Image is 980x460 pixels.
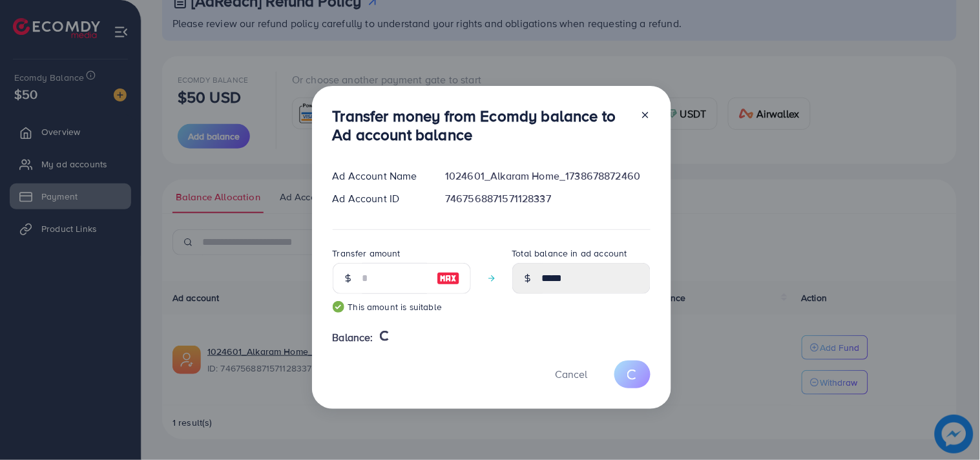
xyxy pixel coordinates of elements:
div: Ad Account ID [322,191,435,206]
small: This amount is suitable [333,300,471,313]
h3: Transfer money from Ecomdy balance to Ad account balance [333,107,630,144]
span: Balance: [333,330,373,345]
span: Cancel [556,367,588,381]
img: image [437,271,460,286]
button: Cancel [539,361,604,388]
div: 1024601_Alkaram Home_1738678872460 [435,169,660,183]
img: guide [333,301,344,313]
label: Transfer amount [333,247,401,260]
label: Total balance in ad account [512,247,627,260]
div: 7467568871571128337 [435,191,660,206]
div: Ad Account Name [322,169,435,183]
